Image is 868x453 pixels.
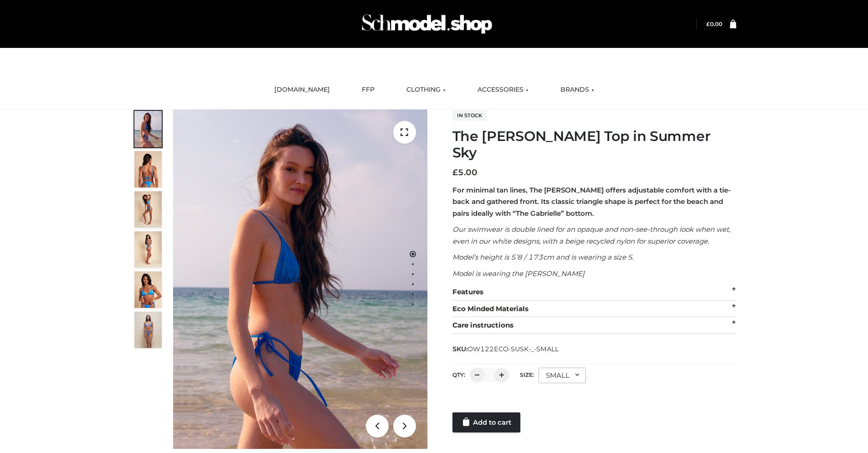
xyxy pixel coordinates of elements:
[452,284,736,301] div: Features
[355,80,381,100] a: FFP
[134,231,162,268] img: 3.Alex-top_CN-1-1-2.jpg
[267,80,337,100] a: [DOMAIN_NAME]
[452,344,560,354] span: SKU:
[452,128,736,161] h1: The [PERSON_NAME] Top in Summer Sky
[134,111,162,147] img: 1.Alex-top_SS-1_4464b1e7-c2c9-4e4b-a62c-58381cd673c0-1.jpg
[554,80,601,100] a: BRANDS
[134,151,162,187] img: 5.Alex-top_CN-1-1_1-1.jpg
[452,167,458,177] span: £
[452,269,585,278] em: Model is wearing the [PERSON_NAME]
[452,225,730,245] em: Our swimwear is double lined for an opaque and non-see-through look when wet, even in our white d...
[452,317,736,334] div: Care instructions
[471,80,535,100] a: ACCESSORIES
[452,412,520,432] a: Add to cart
[452,167,478,177] bdi: 5.00
[706,21,722,27] a: £0.00
[452,301,736,318] div: Eco Minded Materials
[400,80,452,100] a: CLOTHING
[134,271,162,308] img: 2.Alex-top_CN-1-1-2.jpg
[452,110,487,121] span: In stock
[359,6,495,42] img: Schmodel Admin 964
[520,371,534,378] label: Size:
[539,368,586,383] div: SMALL
[134,312,162,348] img: SSVC.jpg
[452,186,731,218] strong: For minimal tan lines, The [PERSON_NAME] offers adjustable comfort with a tie-back and gathered f...
[467,345,559,353] span: OW122ECO-SUSK-_-SMALL
[452,253,633,261] em: Model’s height is 5’8 / 173cm and is wearing a size S.
[134,191,162,228] img: 4.Alex-top_CN-1-1-2.jpg
[173,109,427,449] img: 1.Alex-top_SS-1_4464b1e7-c2c9-4e4b-a62c-58381cd673c0 (1)
[452,371,465,378] label: QTY:
[706,21,710,27] span: £
[706,21,722,27] bdi: 0.00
